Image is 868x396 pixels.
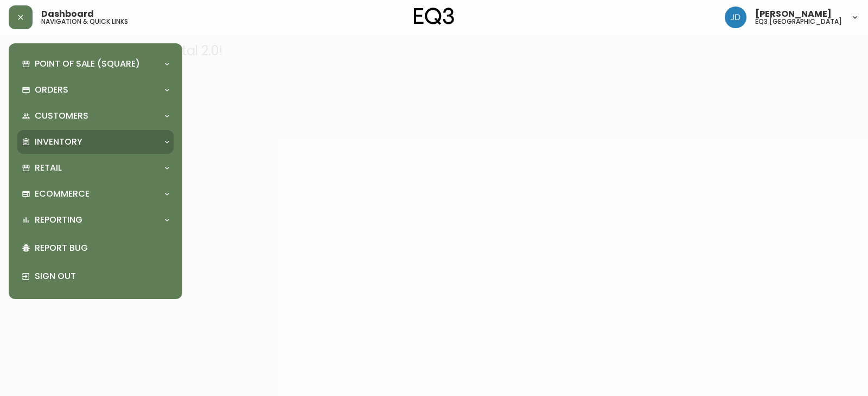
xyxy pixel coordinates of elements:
div: Orders [17,78,174,102]
div: Sign Out [17,262,174,290]
img: 7c567ac048721f22e158fd313f7f0981 [725,7,746,28]
div: Ecommerce [17,182,174,206]
img: logo [414,8,454,25]
div: Report Bug [17,234,174,262]
h5: navigation & quick links [41,18,128,25]
p: Point of Sale (Square) [35,58,140,70]
p: Orders [35,84,68,96]
div: Point of Sale (Square) [17,52,174,76]
div: Inventory [17,130,174,154]
span: Dashboard [41,10,94,18]
p: Ecommerce [35,188,90,200]
p: Customers [35,110,88,122]
p: Report Bug [35,242,169,254]
span: [PERSON_NAME] [755,10,832,18]
div: Reporting [17,208,174,232]
p: Sign Out [35,270,169,282]
div: Retail [17,156,174,180]
div: Customers [17,104,174,128]
h5: eq3 [GEOGRAPHIC_DATA] [755,18,842,25]
p: Retail [35,162,62,174]
p: Inventory [35,136,82,148]
p: Reporting [35,214,82,226]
